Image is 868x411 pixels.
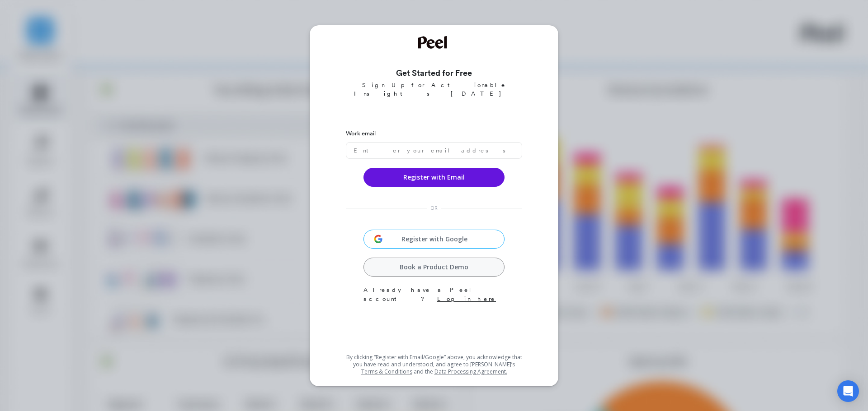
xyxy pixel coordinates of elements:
h3: Get Started for Free [346,67,522,79]
p: Sign Up for Actionable Insights [DATE] [346,81,522,98]
div: Open Intercom Messenger [837,380,859,402]
label: Work email [346,129,522,138]
img: svg+xml;base64,PHN2ZyB3aWR0aD0iMzIiIGhlaWdodD0iMzIiIHZpZXdCb3g9IjAgMCAzMiAzMiIgZmlsbD0ibm9uZSIgeG... [372,232,385,246]
a: Terms & Conditions [361,368,412,375]
button: Register with Email [363,168,505,187]
a: Log in here [437,296,496,302]
a: Data Processing Agreement. [434,368,507,375]
span: OR [430,205,438,212]
button: Register with Google [363,230,505,249]
span: Register with Google [385,235,484,244]
img: Welcome to Peel [418,36,450,49]
p: By clicking “Register with Email/Google” above, you acknowledge that you have read and understood... [346,354,522,375]
a: Book a Product Demo [363,258,505,277]
input: Enter your email address [346,142,522,159]
p: Already have a Peel account? [363,286,505,303]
